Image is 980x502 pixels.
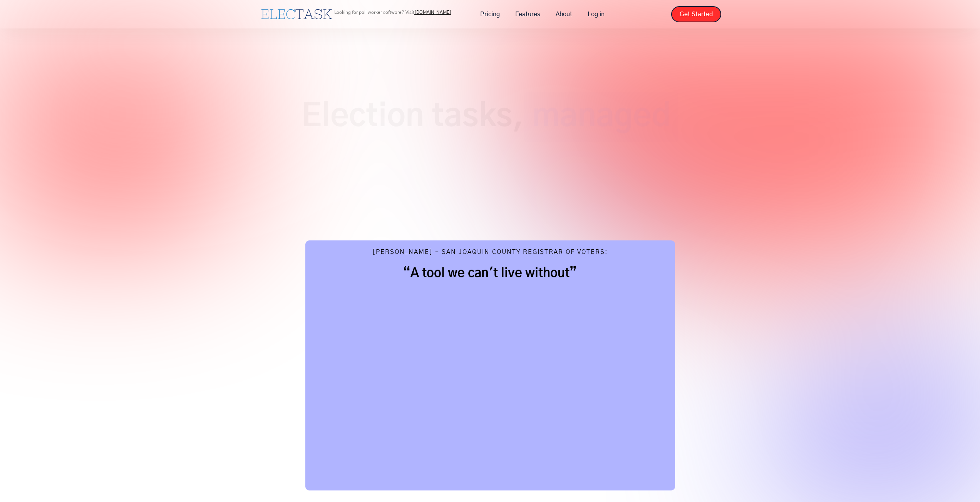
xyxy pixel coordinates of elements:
p: Looking for poll worker software? Visit [334,10,451,15]
iframe: Vimeo embed [321,285,660,475]
h2: “A tool we can't live without” [321,265,660,281]
a: Pricing [472,6,508,22]
div: [PERSON_NAME] - San Joaquin County Registrar of Voters: [372,248,608,258]
span: managed [524,92,678,142]
a: Log in [580,6,612,22]
a: Features [508,6,548,22]
span: Election tasks, [302,92,524,142]
a: home [259,7,334,21]
a: Get Started [671,6,721,22]
a: [DOMAIN_NAME] [414,10,451,15]
a: About [548,6,580,22]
